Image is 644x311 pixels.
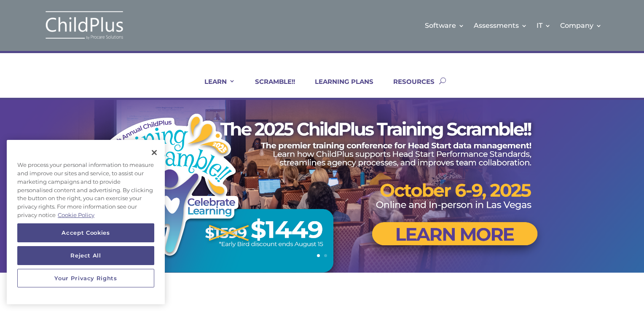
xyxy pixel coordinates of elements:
div: Cookie banner [7,140,165,304]
div: We process your personal information to measure and improve our sites and service, to assist our ... [7,157,165,223]
button: Your Privacy Rights [17,269,154,287]
a: Company [560,8,602,43]
a: LEARN [194,78,235,98]
a: IT [537,8,551,43]
a: More information about your privacy, opens in a new tab [58,211,94,218]
button: Accept Cookies [17,223,154,242]
a: RESOURCES [383,78,435,98]
a: LEARNING PLANS [304,78,373,98]
a: 1 [317,254,320,257]
a: Software [425,8,464,43]
a: 2 [324,254,327,257]
div: Privacy [7,140,165,304]
a: SCRAMBLE!! [244,78,295,98]
button: Close [145,143,164,162]
button: Reject All [17,246,154,265]
a: Assessments [474,8,527,43]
